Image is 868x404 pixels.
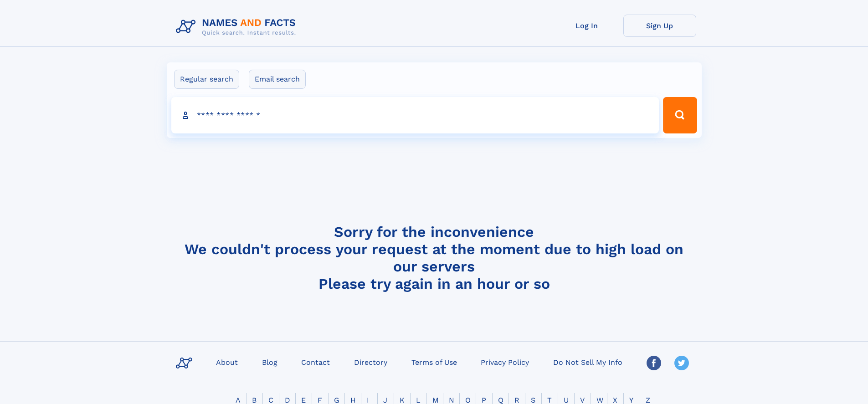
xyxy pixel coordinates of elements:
input: search input [171,97,659,133]
label: Email search [249,70,306,89]
a: Terms of Use [408,355,461,368]
img: Twitter [674,356,689,370]
img: Facebook [647,356,661,370]
button: Search Button [663,97,697,133]
a: Blog [258,355,281,368]
a: Sign Up [623,15,696,37]
a: Directory [350,355,391,368]
a: About [212,355,241,368]
h4: Sorry for the inconvenience We couldn't process your request at the moment due to high load on ou... [172,223,696,292]
a: Log In [550,15,623,37]
label: Regular search [174,70,239,89]
a: Privacy Policy [477,355,533,368]
img: Logo Names and Facts [172,15,303,39]
a: Contact [298,355,334,368]
a: Do Not Sell My Info [550,355,626,368]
